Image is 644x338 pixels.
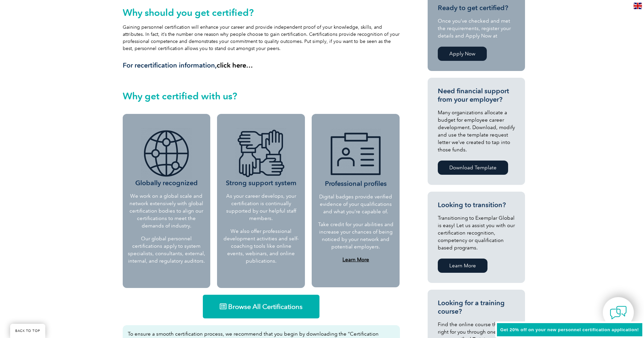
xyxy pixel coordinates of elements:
[217,61,253,69] a: click here…
[10,324,45,338] a: BACK TO TOP
[610,304,627,321] img: contact-chat.png
[228,303,303,310] span: Browse All Certifications
[438,47,487,61] a: Apply Now
[438,4,515,12] h3: Ready to get certified?
[128,235,206,265] p: Our global personnel certifications apply to system specialists, consultants, external, internal,...
[438,259,487,273] a: Learn More
[317,129,394,188] h3: Professional profiles
[438,201,515,209] h3: Looking to transition?
[317,221,394,250] p: Take credit for your abilities and increase your chances of being noticed by your network and pot...
[438,299,515,316] h3: Looking for a training course?
[438,161,508,175] a: Download Template
[123,7,400,70] div: Gaining personnel certification will enhance your career and provide independent proof of your kn...
[438,87,515,104] h3: Need financial support from your employer?
[222,227,300,265] p: We also offer professional development activities and self-coaching tools like online events, web...
[438,17,515,40] p: Once you’ve checked and met the requirements, register your details and Apply Now at
[438,214,515,251] p: Transitioning to Exemplar Global is easy! Let us assist you with our certification recognition, c...
[634,3,642,9] img: en
[123,91,400,101] h2: Why get certified with us?
[203,295,319,318] a: Browse All Certifications
[222,128,300,187] h3: Strong support system
[123,61,400,70] h3: For recertification information,
[317,193,394,215] p: Digital badges provide verified evidence of your qualifications and what you’re capable of.
[342,257,369,263] a: Learn More
[222,192,300,222] p: As your career develops, your certification is continually supported by our helpful staff members.
[128,128,206,187] h3: Globally recognized
[128,192,206,230] p: We work on a global scale and network extensively with global certification bodies to align our c...
[500,327,639,332] span: Get 20% off on your new personnel certification application!
[123,7,400,18] h2: Why should you get certified?
[438,109,515,153] p: Many organizations allocate a budget for employee career development. Download, modify and use th...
